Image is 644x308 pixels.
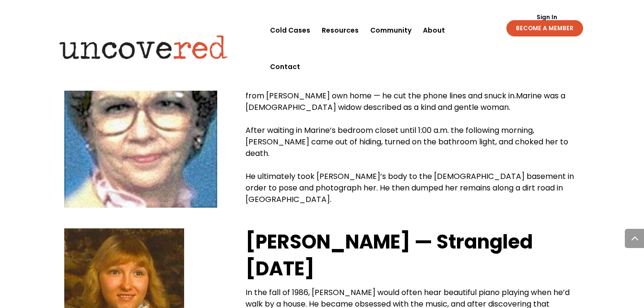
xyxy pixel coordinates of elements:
[506,20,583,36] a: BECOME A MEMBER
[270,48,300,85] a: Contact
[246,125,568,159] span: After waiting in Marine’s bedroom closet until 1:00 a.m. the following morning, [PERSON_NAME] cam...
[246,228,533,282] strong: [PERSON_NAME] — Strangled [DATE]
[270,12,310,48] a: Cold Cases
[246,90,565,113] span: Marine was a [DEMOGRAPHIC_DATA] widow described as a kind and gentle woman.
[246,67,569,101] span: On [DATE] of that year, he left in the middle of a Cub Scouts meeting complaining of a headache. ...
[322,12,359,48] a: Resources
[531,14,562,20] a: Sign In
[423,12,445,48] a: About
[246,171,574,205] span: He ultimately took [PERSON_NAME]’s body to the [DEMOGRAPHIC_DATA] basement in order to pose and p...
[51,28,236,66] img: Uncovered logo
[370,12,411,48] a: Community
